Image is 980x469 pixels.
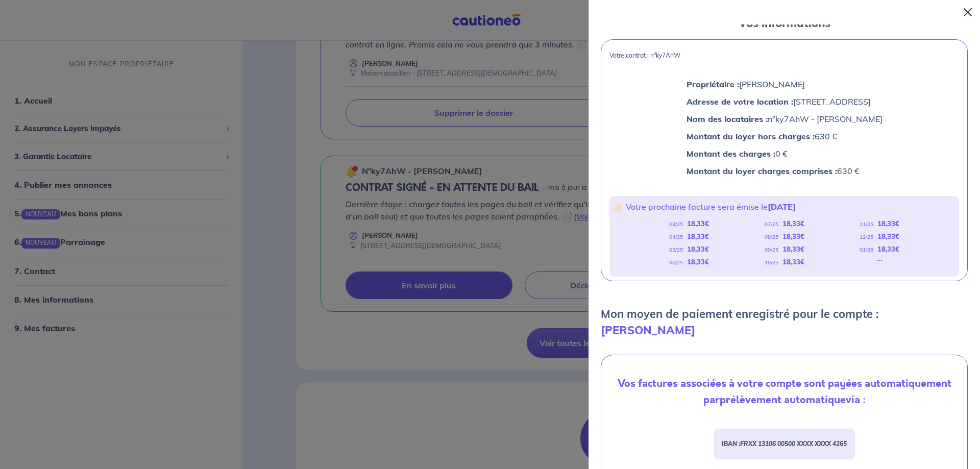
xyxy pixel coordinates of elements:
p: Mon moyen de paiement enregistré pour le compte : [601,306,968,338]
strong: 18,33 € [782,258,804,266]
strong: Nom des locataires : [687,114,768,124]
strong: Propriétaire : [687,79,739,89]
strong: [PERSON_NAME] [601,323,695,337]
em: 12/25 [860,234,873,240]
strong: IBAN : [722,440,847,448]
em: 10/25 [765,259,778,266]
p: n°ky7AhW - [PERSON_NAME] [687,112,883,126]
em: 04/25 [669,234,683,240]
strong: 18,33 € [877,232,899,240]
strong: [DATE] [768,202,796,212]
em: 11/25 [860,221,873,228]
strong: Montant des charges : [687,149,775,159]
em: 07/25 [765,221,778,228]
em: 03/25 [669,221,683,228]
strong: 18,33 € [877,245,899,253]
em: 01/26 [860,246,873,253]
p: [STREET_ADDRESS] [687,95,883,108]
p: [PERSON_NAME] [687,78,883,91]
div: ... [876,256,883,268]
em: FRXX 13106 00500 XXXX XXXX 4265 [740,440,847,448]
em: 05/25 [669,246,683,253]
strong: 18,33 € [687,219,709,228]
strong: Montant du loyer hors charges : [687,131,815,141]
strong: Montant du loyer charges comprises : [687,166,837,176]
button: Close [960,4,976,20]
strong: 18,33 € [877,219,899,228]
p: Vos factures associées à votre compte sont payées automatiquement par via : [609,376,959,408]
strong: 18,33 € [782,232,804,240]
strong: prélèvement automatique [720,392,846,407]
em: 09/25 [765,246,778,253]
strong: 18,33 € [782,245,804,253]
p: Votre contrat : n°ky7AhW [609,52,959,59]
p: 630 € [687,130,883,143]
p: 630 € [687,164,883,178]
strong: 18,33 € [782,219,804,228]
p: 👉🏻 Votre prochaine facture sera émise le [614,200,955,213]
em: 08/25 [765,234,778,240]
strong: 18,33 € [687,245,709,253]
strong: Adresse de votre location : [687,96,793,107]
p: 0 € [687,147,883,160]
strong: 18,33 € [687,232,709,240]
em: 06/25 [669,259,683,266]
strong: 18,33 € [687,258,709,266]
